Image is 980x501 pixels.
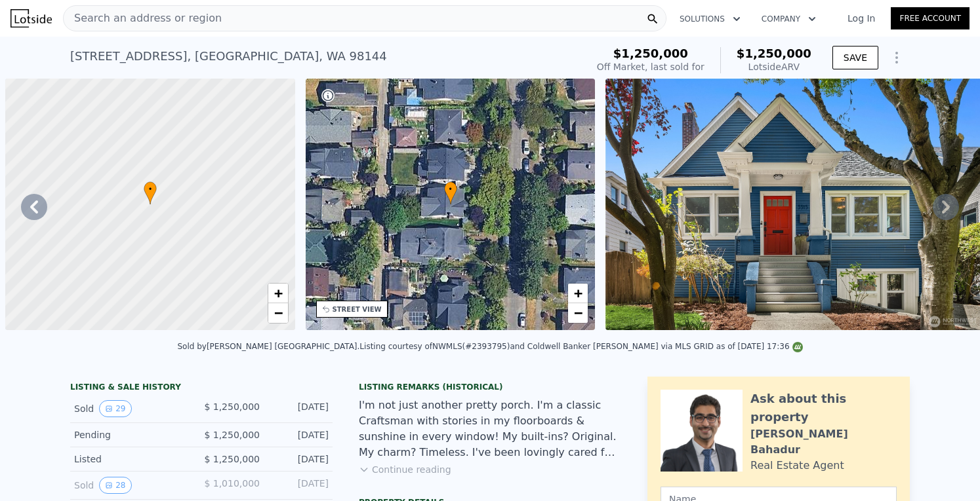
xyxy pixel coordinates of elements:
[270,453,329,466] div: [DATE]
[597,60,704,73] div: Off Market, last sold for
[359,382,621,392] div: Listing Remarks (Historical)
[74,477,191,494] div: Sold
[144,183,157,195] span: •
[884,45,910,71] button: Show Options
[99,477,131,494] button: View historical data
[669,7,751,31] button: Solutions
[204,478,260,489] span: $ 1,010,000
[204,401,260,412] span: $ 1,250,000
[177,342,359,351] div: Sold by [PERSON_NAME] [GEOGRAPHIC_DATA] .
[574,305,582,321] span: −
[832,12,891,25] a: Log In
[832,46,878,69] button: SAVE
[750,390,897,426] div: Ask about this property
[359,342,802,351] div: Listing courtesy of NWMLS (#2393795) and Coldwell Banker [PERSON_NAME] via MLS GRID as of [DATE] ...
[568,284,588,303] a: Zoom in
[750,426,897,458] div: [PERSON_NAME] Bahadur
[144,181,157,204] div: •
[613,46,688,60] span: $1,250,000
[274,305,282,321] span: −
[444,181,457,204] div: •
[891,7,970,29] a: Free Account
[444,183,457,195] span: •
[74,428,191,441] div: Pending
[574,285,582,301] span: +
[74,453,191,466] div: Listed
[359,463,451,476] button: Continue reading
[64,10,222,26] span: Search an address or region
[99,400,131,417] button: View historical data
[270,428,329,441] div: [DATE]
[204,430,260,440] span: $ 1,250,000
[333,305,382,314] div: STREET VIEW
[10,9,52,28] img: Lotside
[74,400,191,417] div: Sold
[737,60,811,73] div: Lotside ARV
[359,398,621,460] div: I'm not just another pretty porch. I'm a classic Craftsman with stories in my floorboards & sunsh...
[70,47,387,65] div: [STREET_ADDRESS] , [GEOGRAPHIC_DATA] , WA 98144
[268,303,288,323] a: Zoom out
[750,458,844,473] div: Real Estate Agent
[274,285,282,301] span: +
[268,284,288,303] a: Zoom in
[568,303,588,323] a: Zoom out
[70,382,333,395] div: LISTING & SALE HISTORY
[204,454,260,464] span: $ 1,250,000
[751,7,827,31] button: Company
[270,477,329,494] div: [DATE]
[792,342,803,352] img: NWMLS Logo
[737,46,811,60] span: $1,250,000
[270,400,329,417] div: [DATE]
